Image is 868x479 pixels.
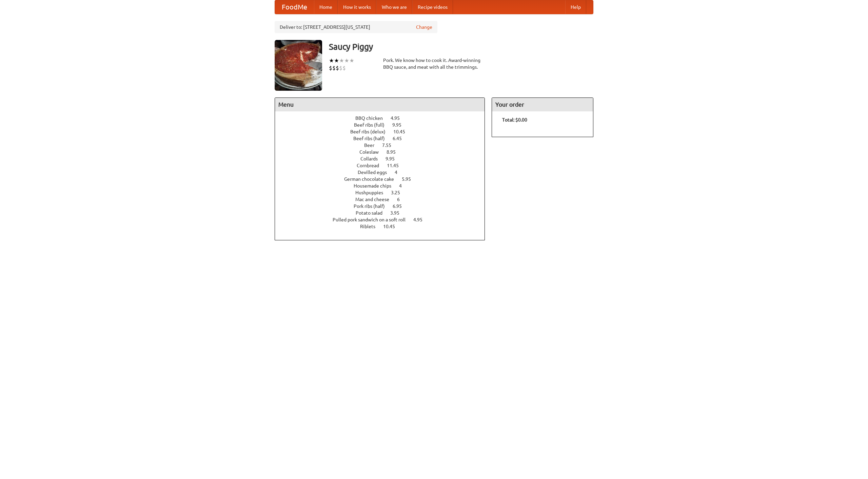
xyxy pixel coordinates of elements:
a: German chocolate cake 5.95 [344,176,423,182]
li: ★ [334,57,339,64]
span: Devilled eggs [358,170,394,175]
li: $ [332,64,336,72]
a: Devilled eggs 4 [358,170,410,175]
span: Beef ribs (half) [353,136,392,141]
b: Total: $0.00 [502,117,527,123]
li: ★ [344,57,349,64]
h4: Your order [492,98,593,111]
span: Pulled pork sandwich on a soft roll [333,217,412,222]
span: 10.45 [393,129,412,134]
span: Beef ribs (delux) [350,129,392,134]
a: Beef ribs (delux) 10.45 [350,129,418,134]
span: 6 [397,197,407,202]
span: 4 [399,183,409,189]
span: Beer [364,143,381,148]
a: Beer 7.55 [364,143,404,148]
span: 5.95 [402,176,418,182]
span: 6.95 [393,203,409,209]
a: Who we are [376,0,412,14]
a: FoodMe [275,0,314,14]
span: Hushpuppies [355,190,390,195]
h3: Saucy Piggy [329,40,593,53]
span: 10.45 [383,224,402,229]
li: $ [336,64,339,72]
h4: Menu [275,98,485,111]
span: Potato salad [356,210,389,216]
a: Collards 9.95 [360,156,407,161]
a: Housemade chips 4 [354,183,414,189]
a: How it works [338,0,376,14]
span: German chocolate cake [344,176,401,182]
span: 4 [395,170,404,175]
span: Collards [360,156,384,161]
li: $ [329,64,332,72]
span: Housemade chips [354,183,398,189]
a: Riblets 10.45 [360,224,408,229]
a: Pork ribs (half) 6.95 [354,203,414,209]
li: ★ [329,57,334,64]
li: $ [339,64,342,72]
a: Pulled pork sandwich on a soft roll 4.95 [333,217,435,222]
img: angular.jpg [275,40,322,91]
span: Mac and cheese [355,197,396,202]
a: Mac and cheese 6 [355,197,412,202]
a: Help [565,0,586,14]
span: 11.45 [387,163,406,168]
span: 6.45 [393,136,409,141]
div: Deliver to: [STREET_ADDRESS][US_STATE] [275,21,437,33]
span: Beef ribs (full) [354,122,391,128]
span: 9.95 [392,122,408,128]
span: BBQ chicken [355,115,390,121]
a: Hushpuppies 3.25 [355,190,413,195]
span: 8.95 [387,149,402,155]
li: ★ [349,57,354,64]
span: 3.25 [391,190,407,195]
span: 3.95 [390,210,406,216]
span: 9.95 [386,156,401,161]
a: Recipe videos [412,0,453,14]
a: Potato salad 3.95 [356,210,412,216]
li: ★ [339,57,344,64]
span: Riblets [360,224,382,229]
a: Beef ribs (half) 6.45 [353,136,414,141]
a: BBQ chicken 4.95 [355,115,412,121]
a: Beef ribs (full) 9.95 [354,122,414,128]
a: Cornbread 11.45 [357,163,411,168]
a: Change [416,24,432,30]
span: 7.55 [382,143,398,148]
span: Cornbread [357,163,386,168]
span: Pork ribs (half) [354,203,392,209]
div: Pork. We know how to cook it. Award-winning BBQ sauce, and meat with all the trimmings. [383,57,485,70]
span: Coleslaw [359,149,386,155]
a: Home [314,0,338,14]
span: 4.95 [413,217,429,222]
span: 4.95 [391,115,407,121]
li: $ [342,64,346,72]
a: Coleslaw 8.95 [359,149,408,155]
